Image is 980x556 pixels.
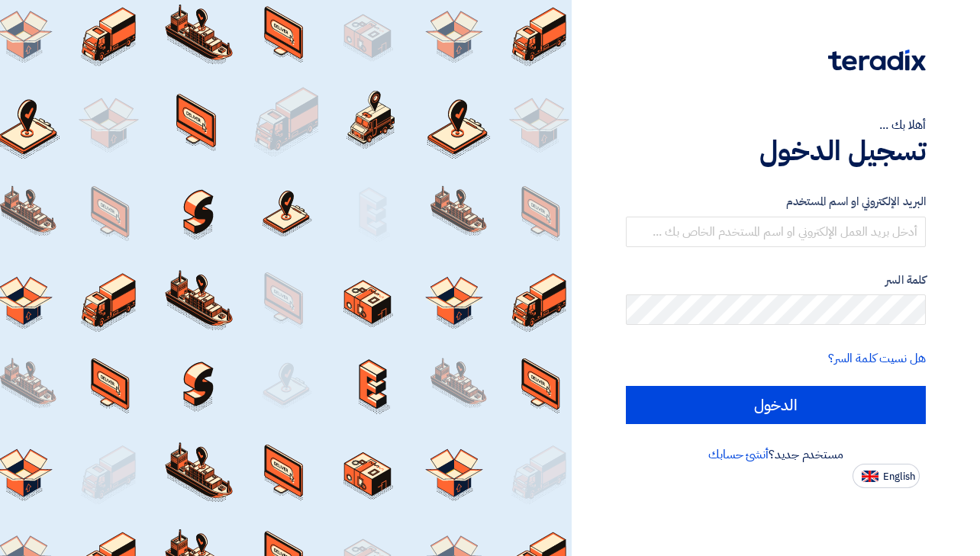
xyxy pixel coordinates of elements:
input: أدخل بريد العمل الإلكتروني او اسم المستخدم الخاص بك ... [626,217,926,247]
img: Teradix logo [828,50,926,71]
div: مستخدم جديد؟ [626,445,926,464]
h1: تسجيل الدخول [626,134,926,168]
div: أهلا بك ... [626,116,926,134]
button: English [853,464,920,488]
label: البريد الإلكتروني او اسم المستخدم [626,193,926,211]
input: الدخول [626,386,926,424]
span: English [883,471,915,482]
a: هل نسيت كلمة السر؟ [828,349,926,368]
label: كلمة السر [626,272,926,289]
img: en-US.png [862,471,878,482]
a: أنشئ حسابك [708,445,769,464]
